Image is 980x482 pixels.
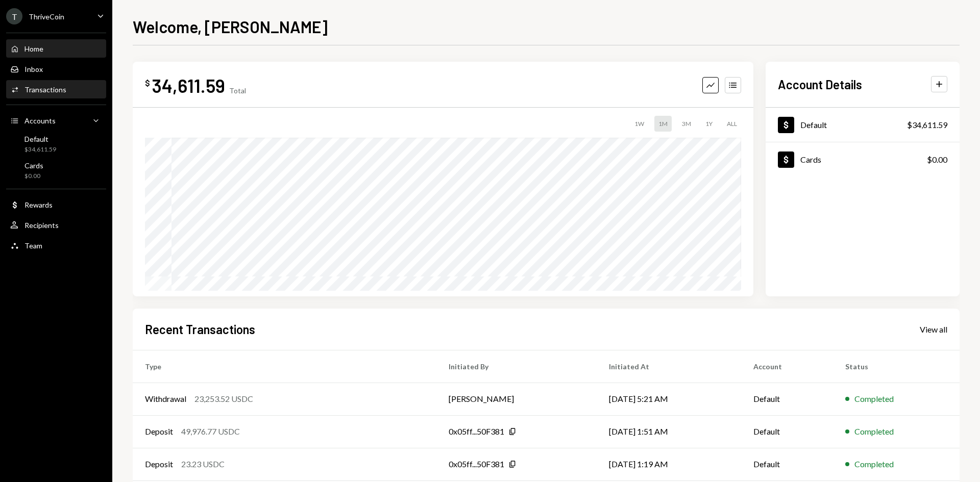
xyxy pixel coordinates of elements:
a: Cards$0.00 [6,158,106,183]
a: Home [6,39,106,58]
a: Inbox [6,60,106,78]
div: Withdrawal [145,393,186,405]
a: Transactions [6,80,106,98]
div: Default [24,135,56,143]
a: Default$34,611.59 [766,108,960,142]
h1: Welcome, [PERSON_NAME] [133,16,328,37]
td: [DATE] 5:21 AM [597,383,742,415]
div: Rewards [24,200,53,209]
div: Deposit [145,425,173,438]
h2: Recent Transactions [145,321,255,338]
a: Rewards [6,195,106,214]
h2: Account Details [778,76,862,93]
div: $34,611.59 [907,119,947,131]
div: Completed [854,458,894,470]
div: $34,611.59 [24,145,56,154]
td: Default [741,415,833,448]
th: Status [833,350,960,383]
a: Cards$0.00 [766,142,960,176]
a: Recipients [6,216,106,234]
div: 3M [678,116,695,132]
div: Deposit [145,458,173,470]
td: [PERSON_NAME] [436,383,596,415]
div: Completed [854,393,894,405]
div: Cards [800,155,821,164]
div: 1W [630,116,648,132]
div: 0x05ff...50F381 [449,425,504,438]
div: 49,976.77 USDC [181,425,240,438]
div: Cards [24,161,43,170]
div: 23,253.52 USDC [194,393,253,405]
div: $0.00 [927,154,947,166]
div: $ [145,78,150,88]
a: Default$34,611.59 [6,132,106,156]
td: Default [741,448,833,480]
div: Accounts [24,116,56,125]
td: [DATE] 1:19 AM [597,448,742,480]
th: Initiated By [436,350,596,383]
a: Accounts [6,111,106,130]
td: Default [741,383,833,415]
div: Inbox [24,65,43,73]
div: Completed [854,425,894,438]
a: Team [6,236,106,255]
div: Team [24,241,42,250]
div: Default [800,120,827,130]
div: View all [920,324,947,335]
div: Recipients [24,221,59,230]
div: 0x05ff...50F381 [449,458,504,470]
div: Transactions [24,85,66,94]
div: $0.00 [24,172,43,181]
div: Home [24,44,43,53]
div: 34,611.59 [152,74,225,97]
a: View all [920,323,947,335]
div: 1M [654,116,672,132]
th: Account [741,350,833,383]
th: Type [133,350,436,383]
div: ThriveCoin [29,12,64,21]
div: 23.23 USDC [181,458,225,470]
th: Initiated At [597,350,742,383]
div: ALL [723,116,741,132]
td: [DATE] 1:51 AM [597,415,742,448]
div: 1Y [701,116,717,132]
div: T [6,8,22,24]
div: Total [229,86,246,95]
